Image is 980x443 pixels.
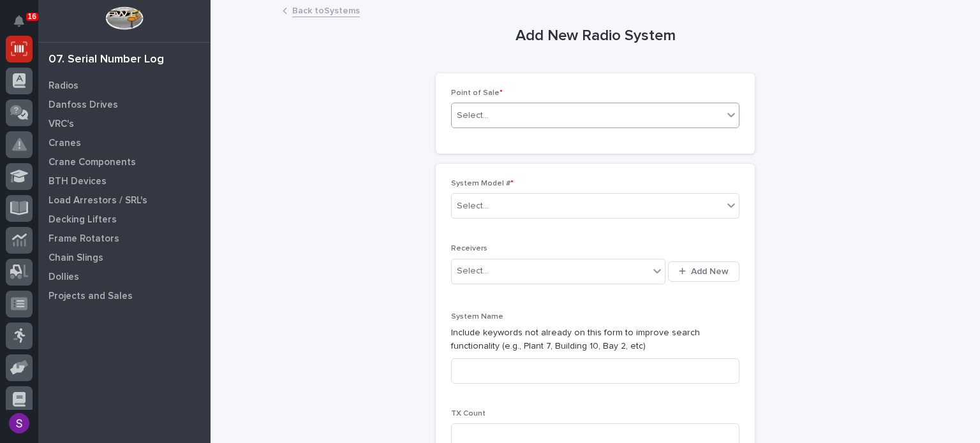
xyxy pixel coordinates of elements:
[457,109,489,122] div: Select...
[451,180,514,187] span: System Model #
[451,313,503,321] span: System Name
[38,95,211,114] a: Danfoss Drives
[48,119,74,130] p: VRC's
[38,76,211,95] a: Radios
[436,27,755,45] h1: Add New Radio System
[457,200,489,213] div: Select...
[38,133,211,152] a: Cranes
[28,12,36,21] p: 16
[691,266,729,277] span: Add New
[48,53,164,67] div: 07. Serial Number Log
[48,233,119,245] p: Frame Rotators
[16,15,33,36] div: Notifications16
[451,410,486,418] span: TX Count
[451,89,503,97] span: Point of Sale
[48,138,81,149] p: Cranes
[451,245,487,252] span: Receivers
[48,80,78,92] p: Radios
[457,265,489,278] div: Select...
[38,248,211,267] a: Chain Slings
[48,176,107,187] p: BTH Devices
[48,291,133,302] p: Projects and Sales
[48,272,79,283] p: Dollies
[48,195,147,207] p: Load Arrestors / SRL's
[105,6,143,30] img: Workspace Logo
[38,114,211,133] a: VRC's
[38,191,211,210] a: Load Arrestors / SRL's
[6,8,33,34] button: Notifications
[38,152,211,171] a: Crane Components
[48,252,103,264] p: Chain Slings
[38,267,211,286] a: Dollies
[6,410,33,437] button: users-avatar
[668,261,739,282] button: Add New
[292,3,360,17] a: Back toSystems
[451,326,739,353] p: Include keywords not already on this form to improve search functionality (e.g., Plant 7, Buildin...
[38,286,211,305] a: Projects and Sales
[38,171,211,191] a: BTH Devices
[48,214,117,226] p: Decking Lifters
[38,229,211,248] a: Frame Rotators
[38,210,211,229] a: Decking Lifters
[48,99,118,111] p: Danfoss Drives
[48,157,136,168] p: Crane Components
